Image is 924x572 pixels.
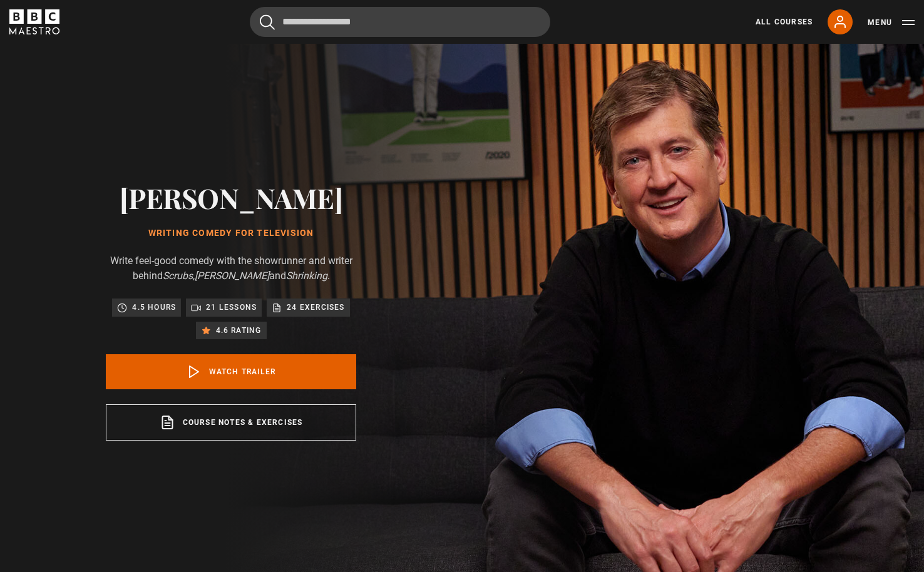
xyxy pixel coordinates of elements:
[286,270,327,282] i: Shrinking
[287,301,344,314] p: 24 exercises
[9,9,59,34] svg: BBC Maestro
[206,301,257,314] p: 21 lessons
[868,16,915,29] button: Toggle navigation
[163,270,193,282] i: Scrubs
[195,270,269,282] i: [PERSON_NAME]
[106,354,356,389] a: Watch Trailer
[216,324,262,337] p: 4.6 rating
[106,228,356,238] h1: Writing Comedy for Television
[106,404,356,441] a: Course notes & exercises
[250,7,550,37] input: Search
[106,181,356,213] h2: [PERSON_NAME]
[132,301,176,314] p: 4.5 hours
[106,253,356,283] p: Write feel-good comedy with the showrunner and writer behind , and .
[260,14,275,30] button: Submit the search query
[756,16,813,28] a: All Courses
